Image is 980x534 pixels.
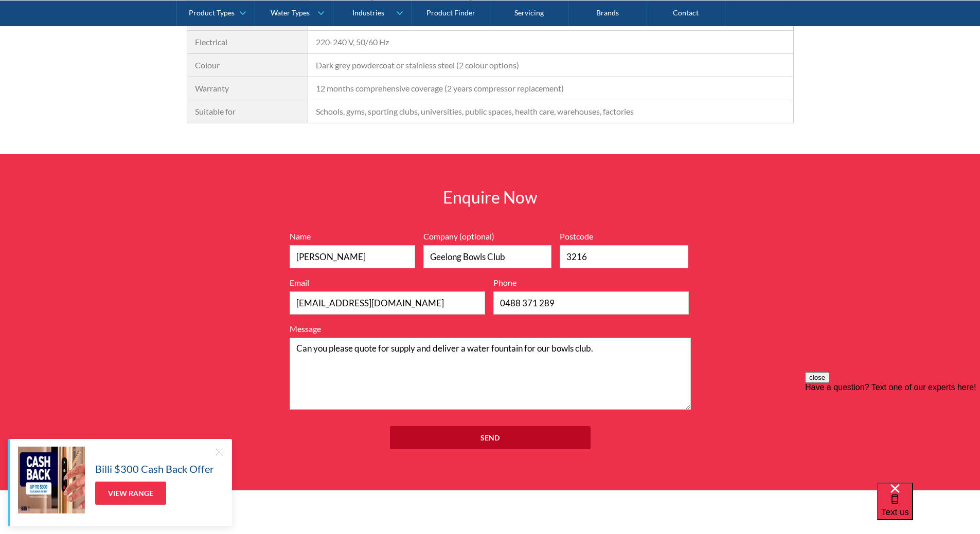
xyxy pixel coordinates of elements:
label: Name [290,230,415,243]
label: Email [290,277,485,289]
div: Dark grey powdercoat or stainless steel (2 colour options) [316,59,785,71]
a: View Range [95,482,166,505]
h5: Billi $300 Cash Back Offer [95,461,214,476]
div: Water Types [271,8,310,17]
div: 12 months comprehensive coverage (2 years compressor replacement) [316,82,785,95]
label: Postcode [560,230,688,243]
input: Send [390,426,591,449]
label: Message [290,323,691,335]
div: Schools, gyms, sporting clubs, universities, public spaces, health care, warehouses, factories [316,105,785,118]
div: Industries [352,8,384,17]
div: Suitable for [195,105,300,118]
div: Warranty [195,82,300,95]
label: Phone [493,277,689,289]
label: Company (optional) [423,230,552,243]
div: Colour [195,59,300,71]
div: Product Types [189,8,235,17]
img: Billi $300 Cash Back Offer [18,447,85,513]
form: Full Width Form [284,230,696,459]
iframe: podium webchat widget prompt [805,372,980,495]
div: Electrical [195,36,300,48]
h2: Enquire Now [341,185,639,210]
div: 220-240 V, 50/60 Hz [316,36,785,48]
iframe: podium webchat widget bubble [877,483,980,534]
